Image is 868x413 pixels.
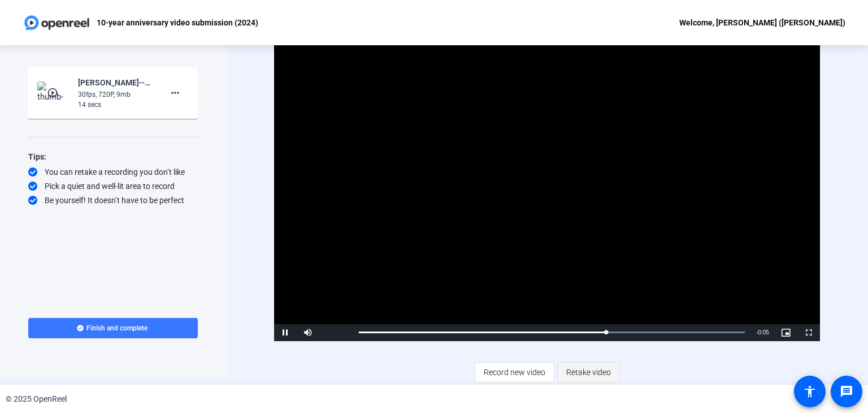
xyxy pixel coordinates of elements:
div: © 2025 OpenReel [6,393,67,405]
mat-icon: accessibility [803,385,817,398]
button: Retake video [557,362,620,382]
p: 10-year anniversary video submission (2024) [97,16,258,29]
button: Mute [297,324,319,341]
button: Fullscreen [797,324,820,341]
div: 30fps, 720P, 9mb [78,89,154,100]
div: Welcome, [PERSON_NAME] ([PERSON_NAME]) [679,16,845,29]
span: Record new video [484,362,545,383]
button: Record new video [475,362,554,382]
div: You can retake a recording you don’t like [28,166,198,178]
button: Picture-in-Picture [775,324,797,341]
button: Finish and complete [28,318,198,338]
mat-icon: more_horiz [168,86,182,100]
div: Pick a quiet and well-lit area to record [28,180,198,192]
div: 14 secs [78,100,154,110]
button: Pause [274,324,297,341]
mat-icon: message [840,385,853,398]
span: Finish and complete [86,324,147,333]
div: [PERSON_NAME]--RG 10-year anniversary -2024--10-year anniversary video submission -2024- -1758639... [78,76,154,89]
mat-icon: play_circle_outline [47,87,60,98]
span: 0:05 [758,329,769,335]
span: - [756,329,758,335]
div: Tips: [28,150,198,164]
div: Video Player [274,34,820,341]
img: OpenReel logo [23,11,91,34]
div: Be yourself! It doesn’t have to be perfect [28,195,198,206]
img: thumb-nail [37,81,71,104]
div: Progress Bar [359,332,745,333]
span: Retake video [566,362,611,383]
